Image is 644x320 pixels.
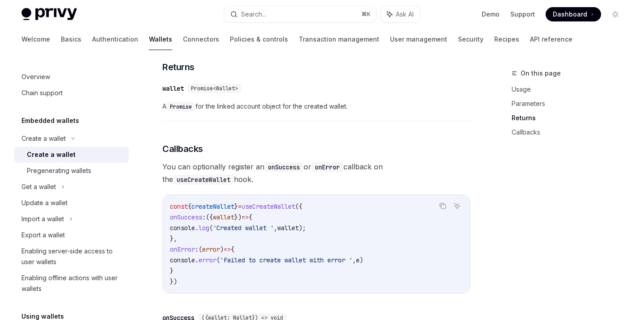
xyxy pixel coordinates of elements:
span: = [238,202,241,211]
a: Recipes [494,29,519,50]
a: Parameters [512,97,630,111]
a: Connectors [183,29,219,50]
span: Callbacks [162,143,203,155]
div: Export a wallet [21,230,65,240]
a: Dashboard [546,7,601,21]
span: }) [170,278,177,286]
span: wallet [277,224,299,232]
a: Wallets [149,29,172,50]
a: Basics [61,29,81,50]
span: . [195,224,199,232]
span: ) [360,256,363,264]
span: ⌘ K [361,11,371,18]
span: On this page [521,68,561,79]
a: Enabling server-side access to user wallets [14,243,129,270]
h5: Embedded wallets [21,115,79,126]
span: const [170,202,188,211]
a: Returns [512,111,630,125]
a: Create a wallet [14,147,129,163]
a: Usage [512,82,630,97]
span: ) [220,245,224,253]
a: Enabling offline actions with user wallets [14,270,129,297]
button: Ask AI [451,200,463,212]
span: : [202,213,206,221]
code: onError [311,162,343,172]
div: Overview [21,72,50,82]
span: Promise<Wallet> [191,85,238,92]
span: error [202,245,220,253]
a: Chain support [14,85,129,101]
span: , [352,256,356,264]
a: Policies & controls [230,29,288,50]
code: Promise [166,102,195,111]
span: } [234,202,238,211]
a: Support [510,10,535,19]
div: Pregenerating wallets [27,165,91,176]
a: Pregenerating wallets [14,163,129,179]
button: Toggle dark mode [608,7,623,21]
div: Import a wallet [21,214,64,224]
img: light logo [21,8,77,21]
a: Security [458,29,483,50]
span: , [274,224,277,232]
div: Get a wallet [21,181,56,192]
a: Welcome [21,29,50,50]
span: 'Failed to create wallet with error ' [220,256,352,264]
span: wallet [213,213,234,221]
a: Demo [482,10,500,19]
span: : [195,245,199,253]
span: createWallet [191,202,234,211]
div: Enabling server-side access to user wallets [21,246,123,267]
span: } [170,267,174,275]
code: useCreateWallet [173,175,234,185]
span: ( [216,256,220,264]
div: Search... [241,9,266,20]
span: . [195,256,199,264]
button: Copy the contents from the code block [437,200,449,212]
button: Ask AI [381,6,420,22]
div: Enabling offline actions with user wallets [21,273,123,294]
span: log [199,224,209,232]
div: Update a wallet [21,198,68,208]
span: { [231,245,234,253]
span: console [170,256,195,264]
span: { [188,202,191,211]
span: console [170,224,195,232]
div: Create a wallet [27,149,76,160]
span: 'Created wallet ' [213,224,274,232]
a: Callbacks [512,125,630,139]
a: Export a wallet [14,227,129,243]
span: Dashboard [553,10,587,19]
span: onError [170,245,195,253]
span: ( [199,245,202,253]
span: error [199,256,216,264]
span: { [249,213,252,221]
a: Overview [14,69,129,85]
span: => [224,245,231,253]
a: Transaction management [299,29,379,50]
span: onSuccess [170,213,202,221]
span: A for the linked account object for the created wallet. [162,101,470,112]
a: User management [390,29,447,50]
span: You can optionally register an or callback on the hook. [162,160,470,185]
span: ({ [206,213,213,221]
div: Chain support [21,88,63,98]
span: }) [234,213,241,221]
a: API reference [530,29,572,50]
span: Returns [162,61,195,73]
a: Authentication [92,29,138,50]
button: Search...⌘K [224,6,376,22]
span: e [356,256,360,264]
code: onSuccess [264,162,304,172]
a: Update a wallet [14,195,129,211]
span: ); [299,224,306,232]
span: ({ [295,202,302,211]
span: => [241,213,249,221]
span: ( [209,224,213,232]
div: Create a wallet [21,133,66,144]
span: }, [170,235,177,243]
span: useCreateWallet [241,202,295,211]
span: Ask AI [396,10,414,19]
div: wallet [162,84,184,93]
